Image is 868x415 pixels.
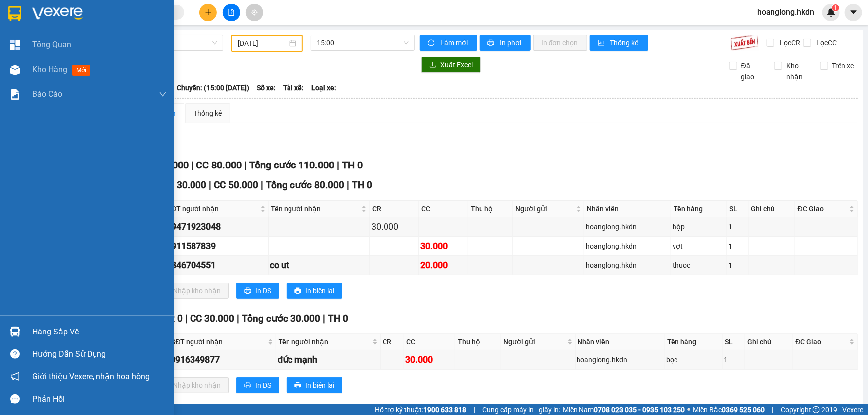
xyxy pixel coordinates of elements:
[317,35,409,50] span: 15:00
[586,260,669,271] div: hoanglong.hkdn
[271,203,359,214] span: Tên người nhận
[586,221,669,232] div: hoanglong.hkdn
[237,313,239,324] span: |
[342,159,363,171] span: TH 0
[170,353,274,367] div: 0916349877
[673,241,725,251] div: vợt
[500,37,523,48] span: In phơi
[749,6,822,18] span: hoanglong.hkdn
[404,334,456,350] th: CC
[10,372,20,381] span: notification
[199,4,217,21] button: plus
[8,6,21,21] img: logo-vxr
[428,39,436,47] span: sync
[728,260,746,271] div: 1
[849,8,858,17] span: caret-down
[504,336,565,347] span: Người gửi
[776,37,802,48] span: Lọc CR
[244,159,247,171] span: |
[429,61,436,69] span: download
[594,406,685,414] strong: 0708 023 035 - 0935 103 250
[32,347,167,362] div: Hướng dẫn sử dụng
[166,220,266,234] div: 09471923048
[482,404,560,415] span: Cung cấp máy in - giấy in:
[381,334,404,350] th: CR
[845,4,862,21] button: caret-down
[813,406,820,413] span: copyright
[166,239,266,253] div: 0911587839
[423,406,466,414] strong: 1900 633 818
[10,394,20,404] span: message
[287,377,342,393] button: printerIn biên lai
[671,201,727,217] th: Tên hàng
[687,408,690,412] span: ⚪️
[420,35,477,51] button: syncLàm mới
[32,325,167,339] div: Hàng sắp về
[419,201,468,217] th: CC
[311,83,336,93] span: Loại xe:
[584,201,671,217] th: Nhân viên
[214,179,258,191] span: CC 50.000
[266,179,344,191] span: Tổng cước 80.000
[577,354,663,365] div: hoanglong.hkdn
[772,404,773,415] span: |
[72,65,90,76] span: mới
[813,37,839,48] span: Lọc CC
[228,9,235,16] span: file-add
[782,60,812,82] span: Kho nhận
[440,59,473,70] span: Xuất Excel
[323,313,325,324] span: |
[420,239,466,253] div: 30.000
[32,370,150,383] span: Giới thiệu Vexere, nhận hoa hồng
[257,83,276,93] span: Số xe:
[32,88,62,100] span: Báo cáo
[205,9,212,16] span: plus
[162,179,206,191] span: CR 30.000
[834,4,837,11] span: 1
[10,65,20,75] img: warehouse-icon
[586,241,669,251] div: hoanglong.hkdn
[693,404,765,415] span: Miền Bắc
[236,283,279,299] button: printerIn DS
[305,380,334,391] span: In biên lai
[167,203,258,214] span: SĐT người nhận
[244,287,251,295] span: printer
[749,201,795,217] th: Ghi chú
[673,260,725,271] div: thuoc
[246,4,263,21] button: aim
[827,8,836,17] img: icon-new-feature
[723,334,745,350] th: SL
[468,201,513,217] th: Thu hộ
[193,108,222,119] div: Thống kê
[728,221,746,232] div: 1
[276,350,381,370] td: đức mạnh
[832,4,839,11] sup: 1
[32,38,71,51] span: Tổng Quan
[261,179,263,191] span: |
[190,313,234,324] span: CC 30.000
[191,159,193,171] span: |
[722,406,765,414] strong: 0369 525 060
[244,382,251,390] span: printer
[251,9,258,16] span: aim
[278,353,379,367] div: đức mạnh
[242,313,320,324] span: Tổng cước 30.000
[590,35,648,51] button: bar-chartThống kê
[667,354,721,365] div: bọc
[279,336,370,347] span: Tên người nhận
[154,283,229,299] button: downloadNhập kho nhận
[159,90,167,98] span: down
[828,60,858,71] span: Trên xe
[328,313,348,324] span: TH 0
[665,334,723,350] th: Tên hàng
[10,40,20,50] img: dashboard-icon
[165,256,268,275] td: 0346704551
[166,258,266,272] div: 0346704551
[515,203,574,214] span: Người gửi
[576,334,665,350] th: Nhân viên
[255,380,271,391] span: In DS
[10,327,20,337] img: warehouse-icon
[249,159,334,171] span: Tổng cước 110.000
[270,258,368,272] div: co ut
[185,313,188,324] span: |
